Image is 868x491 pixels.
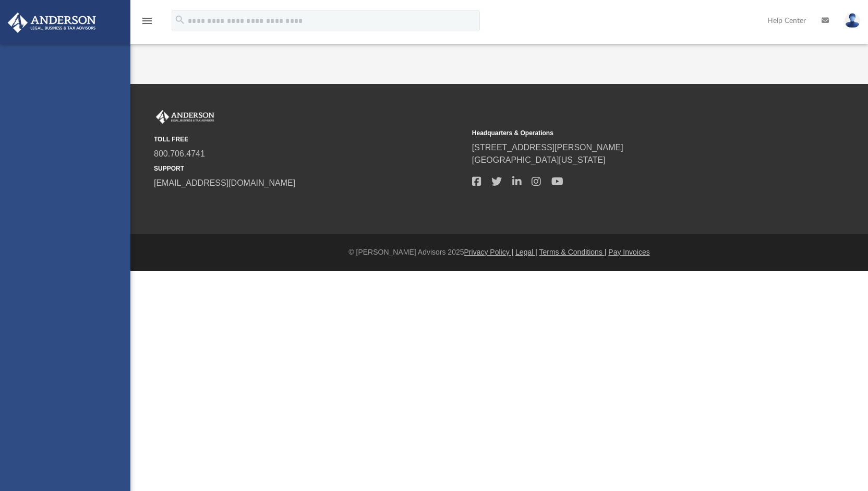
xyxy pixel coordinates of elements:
a: menu [141,20,153,27]
div: © [PERSON_NAME] Advisors 2025 [130,247,868,258]
a: [GEOGRAPHIC_DATA][US_STATE] [472,155,606,164]
i: search [174,14,186,26]
a: Terms & Conditions | [539,248,607,256]
small: SUPPORT [154,164,465,173]
a: Pay Invoices [608,248,649,256]
img: User Pic [845,13,860,28]
i: menu [141,15,153,27]
img: Anderson Advisors Platinum Portal [154,110,216,124]
small: TOLL FREE [154,135,465,144]
img: Anderson Advisors Platinum Portal [5,13,99,33]
a: 800.706.4741 [154,149,205,158]
a: [EMAIL_ADDRESS][DOMAIN_NAME] [154,178,295,187]
a: Legal | [515,248,537,256]
small: Headquarters & Operations [472,128,783,138]
a: Privacy Policy | [464,248,514,256]
a: [STREET_ADDRESS][PERSON_NAME] [472,143,623,152]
